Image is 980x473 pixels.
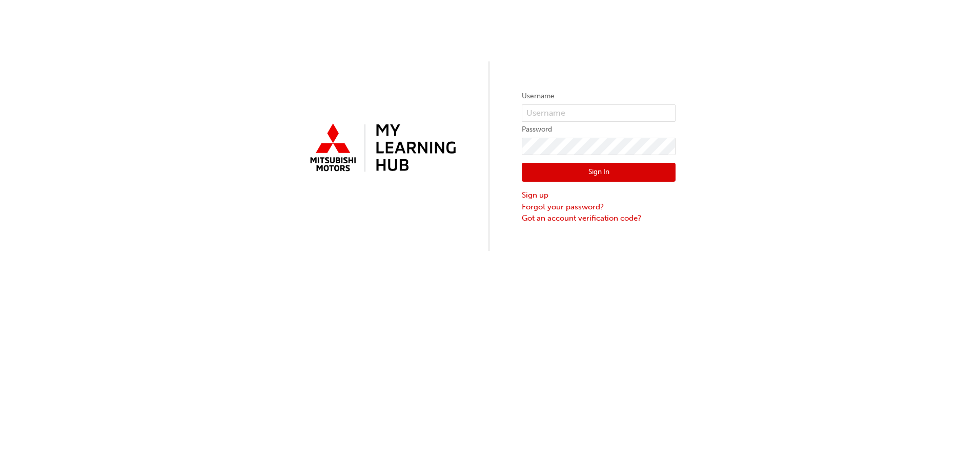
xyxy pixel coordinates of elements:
a: Forgot your password? [522,201,676,213]
img: mmal [304,119,458,178]
a: Got an account verification code? [522,212,676,224]
a: Sign up [522,189,676,201]
input: Username [522,104,676,122]
label: Password [522,123,676,136]
label: Username [522,90,676,102]
button: Sign In [522,163,676,182]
